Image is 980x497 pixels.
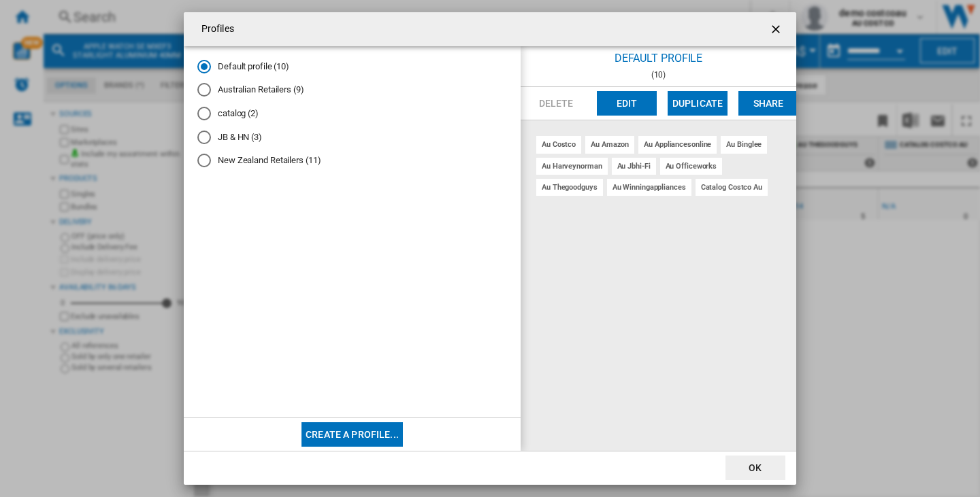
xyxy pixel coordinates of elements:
div: au officeworks [660,158,723,175]
button: Duplicate [668,91,728,116]
div: au binglee [721,136,767,153]
md-radio-button: catalog (2) [197,107,507,120]
md-radio-button: New Zealand Retailers (11) [197,154,507,167]
md-radio-button: JB & HN (3) [197,131,507,143]
h4: Profiles [195,22,234,36]
button: Edit [597,91,657,116]
div: au appliancesonline [638,136,717,153]
div: au thegoodguys [536,179,603,196]
button: getI18NText('BUTTONS.CLOSE_DIALOG') [764,16,791,43]
md-radio-button: Australian Retailers (9) [197,84,507,97]
div: au winningappliances [607,179,691,196]
div: au costco [536,136,581,153]
md-radio-button: Default profile (10) [197,60,507,73]
div: Default profile [521,46,796,70]
div: au harveynorman [536,158,608,175]
div: au jbhi-fi [612,158,656,175]
button: Share [738,91,798,116]
button: Delete [526,91,586,116]
div: (10) [521,70,796,80]
div: catalog costco au [696,179,768,196]
div: au amazon [585,136,634,153]
ng-md-icon: getI18NText('BUTTONS.CLOSE_DIALOG') [769,22,785,39]
button: OK [725,456,785,480]
button: Create a profile... [301,422,403,447]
